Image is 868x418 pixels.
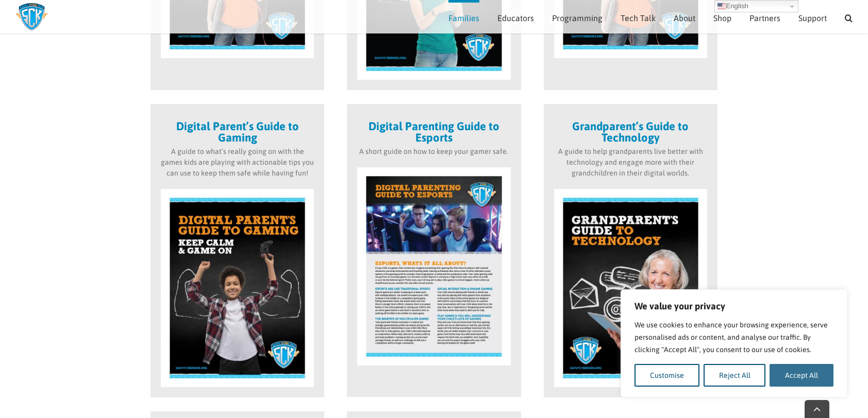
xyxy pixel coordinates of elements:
[161,146,314,179] p: A guide to what’s really going on with the games kids are playing with actionable tips you can us...
[497,14,534,22] span: Educators
[572,119,689,144] strong: Grandparent’s Guide to Technology
[635,364,699,387] button: Customise
[369,119,499,144] strong: Digital Parenting Guide to Esports
[717,2,726,10] img: en
[713,14,731,22] span: Shop
[554,189,707,387] img: grandparents-guide-cover
[552,14,603,22] span: Programming
[770,364,833,387] button: Accept All
[448,14,479,22] span: Families
[357,146,510,157] p: A short guide on how to keep your gamer safe.
[704,364,766,387] button: Reject All
[621,14,656,22] span: Tech Talk
[15,3,48,31] img: Savvy Cyber Kids Logo
[674,14,695,22] span: About
[161,189,314,387] img: gaming-guide-cover
[749,14,780,22] span: Partners
[176,119,299,144] strong: Digital Parent’s Guide to Gaming
[798,14,827,22] span: Support
[554,146,707,179] p: A guide to help grandparents live better with technology and engage more with their grandchildren...
[635,300,833,312] p: We value your privacy
[635,319,833,356] p: We use cookies to enhance your browsing experience, serve personalised ads or content, and analys...
[357,167,510,365] img: parents-guide-eSports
